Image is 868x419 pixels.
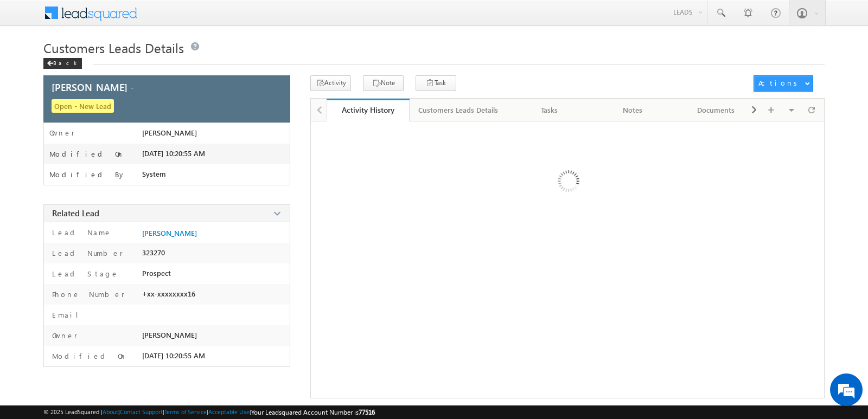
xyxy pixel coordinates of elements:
label: Email [49,310,87,320]
a: About [103,408,118,415]
span: Related Lead [52,208,99,218]
button: Task [416,75,456,91]
a: Activity History [327,99,410,121]
img: Loading ... [512,127,624,239]
span: © 2025 LeadSquared | | | | | [43,407,375,417]
span: [PERSON_NAME] - [52,82,134,92]
div: Activity History [335,105,402,115]
a: Terms of Service [164,408,207,415]
div: Customers Leads Details [418,104,498,117]
a: Contact Support [120,408,163,415]
a: Documents [674,99,758,121]
div: Tasks [516,104,582,117]
a: Tasks [508,99,591,121]
a: [PERSON_NAME] [142,229,197,237]
label: Lead Number [49,248,123,258]
label: Lead Name [49,228,112,237]
div: Back [43,58,82,69]
span: +xx-xxxxxxxx16 [142,289,195,298]
span: 77516 [359,408,375,416]
span: 323270 [142,248,165,257]
button: Actions [754,75,813,92]
span: Open - New Lead [52,99,114,113]
label: Owner [49,128,75,137]
span: Prospect [142,269,171,278]
label: Modified By [49,170,126,179]
label: Phone Number [49,289,125,299]
a: Notes [591,99,675,121]
label: Modified On [49,351,127,361]
div: Notes [600,104,665,117]
button: Activity [310,75,351,91]
button: Note [363,75,404,91]
span: Customers Leads Details [43,39,184,56]
label: Modified On [49,150,124,158]
span: [PERSON_NAME] [142,331,197,339]
span: [PERSON_NAME] [142,128,197,137]
span: Your Leadsquared Account Number is [251,408,375,416]
span: System [142,170,166,178]
div: Actions [758,78,801,88]
label: Owner [49,331,78,340]
span: [DATE] 10:20:55 AM [142,351,205,360]
span: [DATE] 10:20:55 AM [142,149,205,158]
a: Customers Leads Details [410,99,508,121]
label: Lead Stage [49,269,119,279]
a: Acceptable Use [208,408,250,415]
div: Documents [683,104,748,117]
